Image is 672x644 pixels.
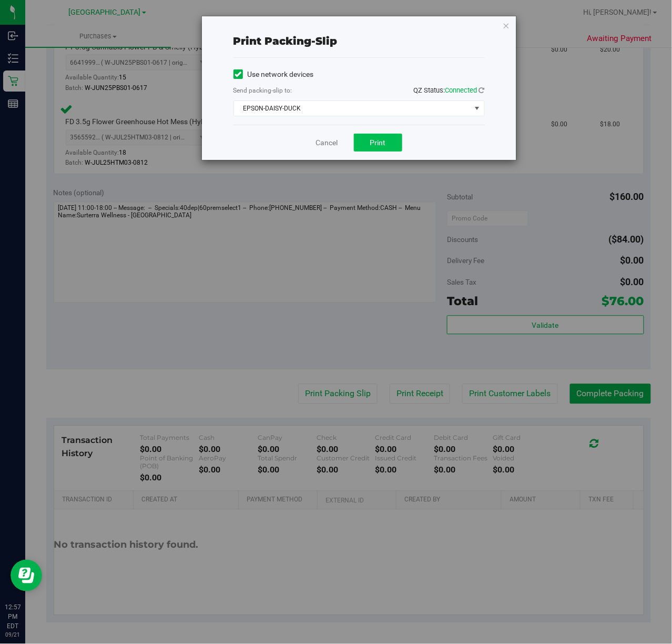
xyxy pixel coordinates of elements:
[445,86,477,94] span: Connected
[316,137,338,148] a: Cancel
[233,69,314,80] label: Use network devices
[354,134,402,152] button: Print
[233,86,292,95] label: Send packing-slip to:
[233,35,338,47] span: Print packing-slip
[234,101,471,116] span: EPSON-DAISY-DUCK
[471,101,484,116] span: select
[414,86,485,94] span: QZ Status:
[370,138,386,147] span: Print
[11,560,42,591] iframe: Resource center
